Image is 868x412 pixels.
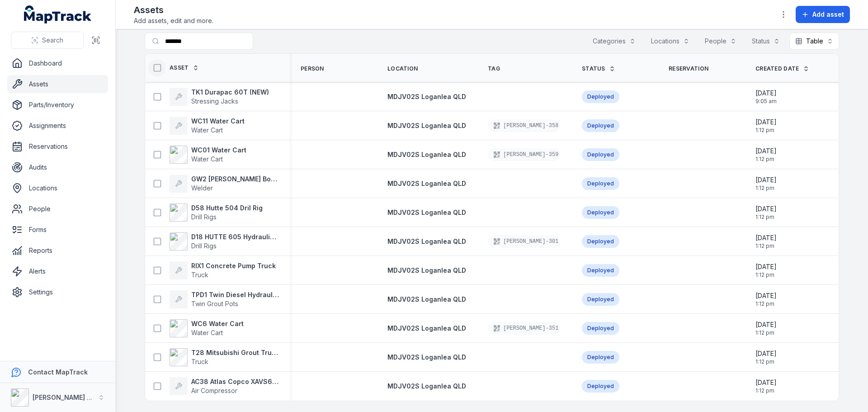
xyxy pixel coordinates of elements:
span: 1:12 pm [755,271,777,279]
a: Forms [7,221,108,239]
span: [DATE] [755,349,777,358]
button: People [699,33,742,50]
span: [DATE] [755,378,777,387]
button: Status [746,33,786,50]
span: Stressing Jacks [191,97,238,105]
span: MDJV02S Loganlea QLD [387,324,466,332]
span: Created Date [755,65,799,72]
span: [DATE] [755,175,777,185]
a: MDJV02S Loganlea QLD [387,266,466,275]
span: Add asset [812,10,844,19]
strong: WC6 Water Cart [191,319,244,328]
div: Deployed [582,351,619,364]
span: 1:12 pm [755,185,777,192]
time: 3/24/2025, 1:12:59 PM [755,262,777,279]
a: MDJV02S Loganlea QLD [387,179,466,188]
span: 1:12 pm [755,213,777,221]
span: Drill Rigs [191,213,217,221]
a: TK1 Durapac 60T (NEW)Stressing Jacks [170,88,269,106]
div: Deployed [582,293,619,306]
div: [PERSON_NAME]-351 [488,322,560,335]
span: Asset [170,64,189,71]
strong: [PERSON_NAME] Group [33,393,107,401]
time: 3/24/2025, 1:12:59 PM [755,233,777,250]
a: MDJV02S Loganlea QLD [387,92,466,101]
strong: TK1 Durapac 60T (NEW) [191,88,269,97]
a: Reservations [7,137,108,156]
span: MDJV02S Loganlea QLD [387,151,466,158]
div: Deployed [582,177,619,190]
strong: WC11 Water Cart [191,117,245,126]
time: 3/24/2025, 1:12:59 PM [755,349,777,365]
strong: RIX1 Concrete Pump Truck [191,261,276,270]
div: [PERSON_NAME]-358 [488,119,560,132]
a: MDJV02S Loganlea QLD [387,382,466,391]
span: [DATE] [755,204,777,213]
div: Deployed [582,206,619,219]
a: Created Date [755,65,809,72]
span: [DATE] [755,233,777,242]
strong: Contact MapTrack [28,368,88,376]
a: Parts/Inventory [7,96,108,114]
time: 3/24/2025, 1:12:59 PM [755,378,777,394]
a: MDJV02S Loganlea QLD [387,121,466,130]
a: MapTrack [24,5,92,24]
h2: Assets [134,4,213,16]
time: 7/4/2025, 9:05:51 AM [755,89,777,105]
div: [PERSON_NAME]-359 [488,148,560,161]
a: AC38 Atlas Copco XAVS650 CDAir Compressor [170,377,279,395]
span: 1:12 pm [755,156,777,163]
span: Truck [191,271,208,279]
a: People [7,200,108,218]
a: MDJV02S Loganlea QLD [387,295,466,304]
a: Assignments [7,117,108,135]
strong: T28 Mitsubishi Grout Truck [191,348,279,357]
a: MDJV02S Loganlea QLD [387,324,466,333]
span: 1:12 pm [755,358,777,365]
span: MDJV02S Loganlea QLD [387,122,466,129]
strong: D18 HUTTE 605 Hydraulic Crawler Drill Rig [191,232,279,242]
span: 9:05 am [755,98,777,105]
a: TPD1 Twin Diesel Hydraulic Grout PotTwin Grout Pots [170,290,279,308]
a: D18 HUTTE 605 Hydraulic Crawler Drill RigDrill Rigs [170,232,279,251]
span: Tag [488,65,500,72]
time: 3/24/2025, 1:12:59 PM [755,291,777,308]
a: Asset [170,64,199,71]
a: Alerts [7,262,108,280]
span: MDJV02S Loganlea QLD [387,295,466,303]
span: Add assets, edit and more. [134,16,213,25]
span: Location [387,65,418,72]
span: [DATE] [755,320,777,329]
span: MDJV02S Loganlea QLD [387,353,466,361]
time: 3/24/2025, 1:12:59 PM [755,320,777,336]
a: MDJV02S Loganlea QLD [387,150,466,159]
div: Deployed [582,148,619,161]
a: Dashboard [7,54,108,72]
button: Locations [645,33,695,50]
span: Drill Rigs [191,242,217,250]
span: Status [582,65,605,72]
div: Deployed [582,264,619,277]
span: Search [42,36,63,45]
span: Water Cart [191,126,223,134]
a: MDJV02S Loganlea QLD [387,208,466,217]
span: 1:12 pm [755,242,777,250]
span: [DATE] [755,147,777,156]
span: Welder [191,184,213,192]
div: [PERSON_NAME]-301 [488,235,560,248]
time: 3/24/2025, 1:12:59 PM [755,118,777,134]
time: 3/24/2025, 1:12:59 PM [755,175,777,192]
a: MDJV02S Loganlea QLD [387,353,466,362]
span: MDJV02S Loganlea QLD [387,208,466,216]
span: [DATE] [755,262,777,271]
button: Categories [587,33,642,50]
time: 3/24/2025, 1:12:59 PM [755,204,777,221]
strong: GW2 [PERSON_NAME] Bobcat 200 Air Pak Diesel [191,175,279,184]
div: Deployed [582,90,619,103]
a: RIX1 Concrete Pump TruckTruck [170,261,276,279]
span: Air Compressor [191,387,237,394]
span: Person [301,65,324,72]
span: MDJV02S Loganlea QLD [387,93,466,100]
span: Truck [191,358,208,365]
div: Deployed [582,380,619,393]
